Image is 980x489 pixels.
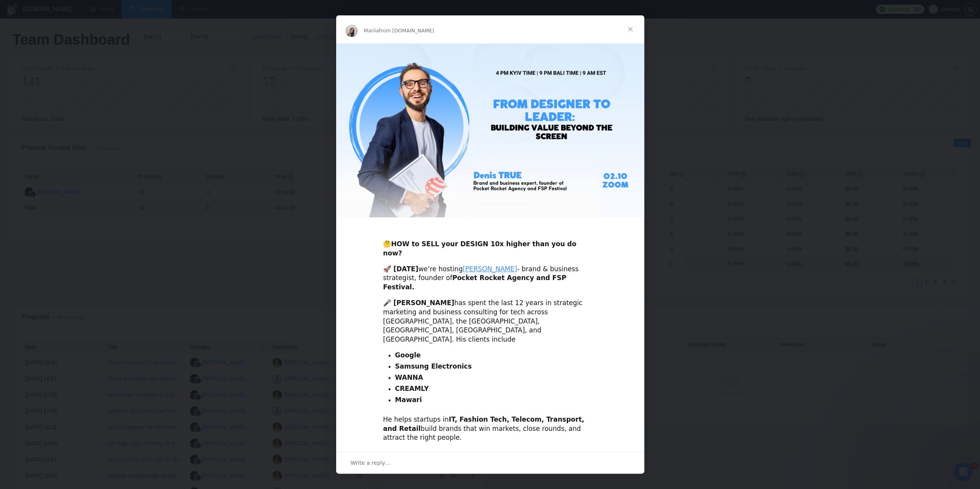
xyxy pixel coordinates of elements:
div: has spent the last 12 years in strategic marketing and business consulting for tech across [GEOGR... [383,299,597,344]
b: Mawari [395,396,422,404]
b: WANNA [395,374,423,381]
span: Mariia [364,28,379,33]
b: IT, Fashion Tech, Telecom, Transport, and Retail [383,416,584,432]
span: from [DOMAIN_NAME] [379,28,434,33]
span: Write a reply… [351,458,391,468]
b: Google [395,351,421,359]
b: CREAMLY [395,385,429,392]
b: Pocket Rocket Agency and FSP Festival. [383,274,566,291]
a: [PERSON_NAME] [463,265,517,273]
img: Profile image for Mariia [345,25,358,37]
div: 🤔 [383,230,597,258]
b: 🚀 [DATE] [383,265,419,273]
span: Close [616,15,644,43]
div: He helps startups in build brands that win markets, close rounds, and attract the right people. [383,415,597,442]
b: HOW to SELL your DESIGN 10x higher than you do now? [383,240,576,257]
div: we’re hosting - brand & business strategist, founder of [383,265,597,292]
b: Samsung Electronics [395,362,472,370]
div: Open conversation and reply [336,452,644,474]
b: 🎤 [PERSON_NAME] [383,299,454,307]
